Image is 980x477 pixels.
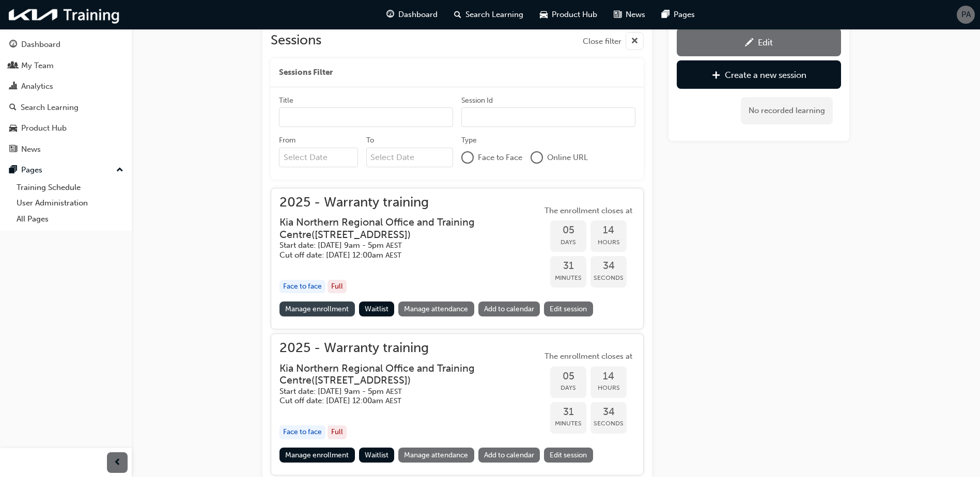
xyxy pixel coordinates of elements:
[590,260,627,272] span: 34
[590,418,627,430] span: Seconds
[583,32,644,50] button: Close filter
[662,8,670,21] span: pages-icon
[654,4,703,25] a: pages-iconPages
[461,135,477,146] div: Type
[21,164,42,176] div: Pages
[4,33,128,161] button: DashboardMy TeamAnalyticsSearch LearningProduct HubNews
[279,280,325,294] div: Face to face
[21,102,79,114] div: Search Learning
[605,4,654,25] a: news-iconNews
[550,382,586,394] span: Days
[544,448,593,463] a: Edit session
[590,406,627,418] span: 34
[279,301,355,316] a: Manage enrollment
[590,225,627,236] span: 14
[386,8,394,21] span: guage-icon
[366,135,374,146] div: To
[279,96,293,106] div: Title
[626,9,645,21] span: News
[4,161,128,180] button: Pages
[279,387,525,396] h5: Start date: [DATE] 9am - 5pm
[279,135,295,146] div: From
[590,371,627,383] span: 14
[550,225,586,236] span: 05
[461,107,635,127] input: Session Id
[279,67,333,78] span: Sessions Filter
[279,107,453,127] input: Title
[725,70,806,80] div: Create a new session
[279,241,525,250] h5: Start date: [DATE] 9am - 5pm
[461,96,493,106] div: Session Id
[550,272,586,284] span: Minutes
[550,418,586,430] span: Minutes
[478,448,540,463] a: Add to calendar
[550,236,586,248] span: Days
[4,98,128,117] a: Search Learning
[4,140,128,159] a: News
[359,301,395,316] button: Waitlist
[478,301,540,316] a: Add to calendar
[583,36,621,47] span: Close filter
[12,180,128,196] a: Training Schedule
[4,119,128,138] a: Product Hub
[386,387,402,396] span: Australian Eastern Standard Time AEST
[116,164,123,177] span: up-icon
[9,103,17,113] span: search-icon
[590,236,627,248] span: Hours
[550,371,586,383] span: 05
[279,250,525,260] h5: Cut off date: [DATE] 12:00am
[398,448,474,463] a: Manage attendance
[12,195,128,211] a: User Administration
[114,456,121,469] span: prev-icon
[550,260,586,272] span: 31
[365,451,388,459] span: Waitlist
[12,211,128,227] a: All Pages
[398,301,474,316] a: Manage attendance
[547,152,588,164] span: Online URL
[542,205,635,217] span: The enrollment closes at
[279,148,358,167] input: From
[674,9,695,21] span: Pages
[446,4,532,25] a: search-iconSearch Learning
[590,382,627,394] span: Hours
[279,197,635,321] button: 2025 - Warranty trainingKia Northern Regional Office and Training Centre([STREET_ADDRESS])Start d...
[4,77,128,96] a: Analytics
[454,8,461,21] span: search-icon
[385,396,401,405] span: Australian Eastern Standard Time AEST
[9,82,17,91] span: chart-icon
[359,448,395,463] button: Waitlist
[365,305,388,313] span: Waitlist
[386,241,402,250] span: Australian Eastern Standard Time AEST
[328,425,347,439] div: Full
[9,166,17,175] span: pages-icon
[279,342,635,466] button: 2025 - Warranty trainingKia Northern Regional Office and Training Centre([STREET_ADDRESS])Start d...
[9,124,17,133] span: car-icon
[550,406,586,418] span: 31
[758,37,773,47] div: Edit
[279,448,355,463] a: Manage enrollment
[465,9,523,21] span: Search Learning
[544,301,593,316] a: Edit session
[532,4,605,25] a: car-iconProduct Hub
[741,97,833,124] div: No recorded learning
[540,8,548,21] span: car-icon
[21,60,54,72] div: My Team
[279,425,325,439] div: Face to face
[961,9,971,21] span: PA
[677,28,841,56] a: Edit
[9,145,17,154] span: news-icon
[4,56,128,75] a: My Team
[378,4,446,25] a: guage-iconDashboard
[279,216,525,241] h3: Kia Northern Regional Office and Training Centre ( [STREET_ADDRESS] )
[9,40,17,50] span: guage-icon
[614,8,621,21] span: news-icon
[271,32,321,50] h2: Sessions
[5,4,124,25] img: kia-training
[712,71,721,81] span: plus-icon
[366,148,454,167] input: To
[398,9,438,21] span: Dashboard
[385,251,401,260] span: Australian Eastern Standard Time AEST
[9,61,17,71] span: people-icon
[745,38,754,49] span: pencil-icon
